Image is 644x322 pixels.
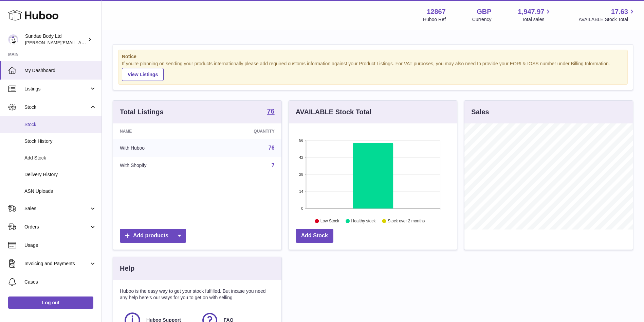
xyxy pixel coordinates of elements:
[120,288,275,301] p: Huboo is the easy way to get your stock fulfilled. But incase you need any help here's our ways f...
[24,67,96,74] span: My Dashboard
[113,139,204,157] td: With Huboo
[25,33,86,46] div: Sundae Body Ltd
[471,107,489,117] h3: Sales
[320,219,339,223] text: Low Stock
[122,68,164,81] a: View Listings
[267,108,274,116] a: 76
[122,61,624,81] div: If you're planning on sending your products internationally please add required customs informati...
[24,205,89,212] span: Sales
[299,155,303,159] text: 42
[296,107,371,117] h3: AVAILABLE Stock Total
[24,155,96,161] span: Add Stock
[24,260,89,267] span: Invoicing and Payments
[423,16,446,23] div: Huboo Ref
[24,86,89,92] span: Listings
[24,104,89,111] span: Stock
[351,219,376,223] text: Healthy stock
[8,34,18,45] img: dianne@sundaebody.com
[204,123,281,139] th: Quantity
[8,296,93,309] a: Log out
[611,7,628,16] span: 17.63
[24,121,96,128] span: Stock
[25,40,136,45] span: [PERSON_NAME][EMAIL_ADDRESS][DOMAIN_NAME]
[24,171,96,178] span: Delivery History
[24,279,96,285] span: Cases
[388,219,425,223] text: Stock over 2 months
[296,229,333,243] a: Add Stock
[24,188,96,194] span: ASN Uploads
[120,229,186,243] a: Add products
[113,157,204,174] td: With Shopify
[427,7,446,16] strong: 12867
[522,16,552,23] span: Total sales
[267,108,274,115] strong: 76
[299,138,303,142] text: 56
[578,16,636,23] span: AVAILABLE Stock Total
[518,7,545,16] span: 1,947.97
[301,206,303,210] text: 0
[272,163,275,168] a: 7
[120,264,134,273] h3: Help
[472,16,492,23] div: Currency
[113,123,204,139] th: Name
[477,7,491,16] strong: GBP
[24,242,96,249] span: Usage
[299,189,303,193] text: 14
[518,7,552,23] a: 1,947.97 Total sales
[24,138,96,145] span: Stock History
[122,53,624,60] strong: Notice
[299,172,303,176] text: 28
[24,224,89,230] span: Orders
[578,7,636,23] a: 17.63 AVAILABLE Stock Total
[120,107,164,117] h3: Total Listings
[269,145,275,151] a: 76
